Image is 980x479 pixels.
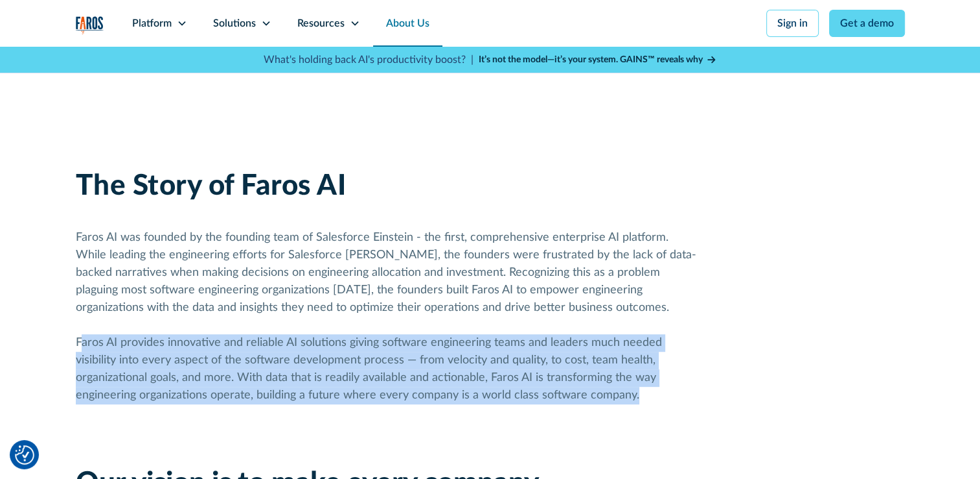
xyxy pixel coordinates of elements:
[76,169,347,204] h2: The Story of Faros AI
[297,16,345,31] div: Resources
[479,55,703,64] strong: It’s not the model—it’s your system. GAINS™ reveals why
[15,445,34,465] button: Cookie Settings
[829,10,905,37] a: Get a demo
[76,16,104,34] a: home
[132,16,172,31] div: Platform
[15,445,34,465] img: Revisit consent button
[76,229,698,404] div: Faros AI was founded by the founding team of Salesforce Einstein - the first, comprehensive enter...
[213,16,256,31] div: Solutions
[76,16,104,34] img: Logo of the analytics and reporting company Faros.
[479,53,717,67] a: It’s not the model—it’s your system. GAINS™ reveals why
[766,10,819,37] a: Sign in
[264,52,473,68] p: What's holding back AI's productivity boost? |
